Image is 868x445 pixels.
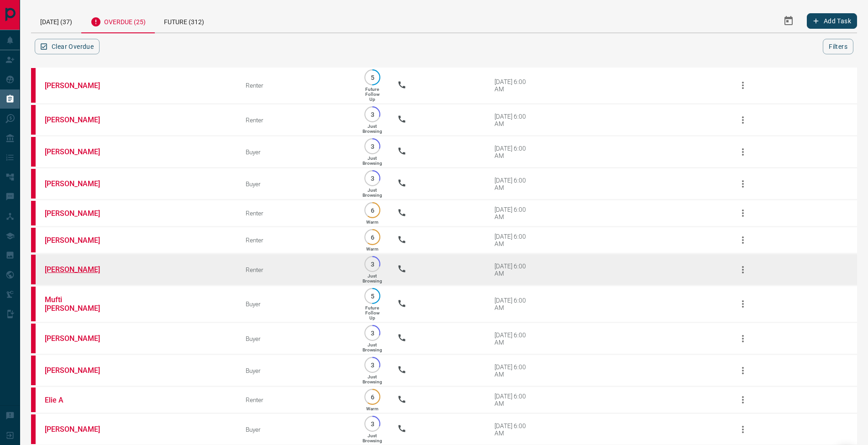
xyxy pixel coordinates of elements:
[494,113,533,127] div: [DATE] 6:00 AM
[494,233,533,247] div: [DATE] 6:00 AM
[31,356,36,385] div: property.ca
[246,367,347,374] div: Buyer
[369,293,376,299] p: 5
[45,115,113,124] a: [PERSON_NAME]
[369,143,376,150] p: 3
[494,422,533,437] div: [DATE] 6:00 AM
[31,287,36,321] div: property.ca
[363,374,382,384] p: Just Browsing
[31,414,36,444] div: property.ca
[246,396,347,403] div: Renter
[246,116,347,124] div: Renter
[494,363,533,378] div: [DATE] 6:00 AM
[246,209,347,217] div: Renter
[45,334,113,343] a: [PERSON_NAME]
[366,406,379,411] p: Warm
[494,177,533,191] div: [DATE] 6:00 AM
[823,39,853,54] button: Filters
[369,111,376,118] p: 3
[363,273,382,283] p: Just Browsing
[31,105,36,135] div: property.ca
[45,236,113,245] a: [PERSON_NAME]
[45,396,113,404] a: Elie A
[31,324,36,353] div: property.ca
[45,209,113,218] a: [PERSON_NAME]
[369,330,376,336] p: 3
[45,366,113,375] a: [PERSON_NAME]
[778,10,800,32] button: Select Date Range
[31,137,36,167] div: property.ca
[45,295,113,313] a: Mufti [PERSON_NAME]
[45,425,113,434] a: [PERSON_NAME]
[246,266,347,273] div: Renter
[369,74,376,81] p: 5
[246,426,347,433] div: Buyer
[363,156,382,166] p: Just Browsing
[31,169,36,199] div: property.ca
[494,297,533,311] div: [DATE] 6:00 AM
[494,206,533,220] div: [DATE] 6:00 AM
[155,9,213,32] div: Future (312)
[246,148,347,156] div: Buyer
[494,262,533,277] div: [DATE] 6:00 AM
[366,220,379,225] p: Warm
[45,147,113,156] a: [PERSON_NAME]
[363,433,382,443] p: Just Browsing
[494,331,533,346] div: [DATE] 6:00 AM
[369,393,376,400] p: 6
[494,393,533,407] div: [DATE] 6:00 AM
[365,305,379,320] p: Future Follow Up
[494,78,533,93] div: [DATE] 6:00 AM
[365,87,379,102] p: Future Follow Up
[31,228,36,252] div: property.ca
[31,255,36,284] div: property.ca
[369,207,376,214] p: 6
[363,342,382,352] p: Just Browsing
[369,234,376,241] p: 6
[31,68,36,103] div: property.ca
[45,81,113,90] a: [PERSON_NAME]
[363,124,382,134] p: Just Browsing
[369,420,376,427] p: 3
[31,9,81,32] div: [DATE] (37)
[45,265,113,274] a: [PERSON_NAME]
[35,39,100,54] button: Clear Overdue
[246,236,347,244] div: Renter
[494,145,533,159] div: [DATE] 6:00 AM
[369,175,376,182] p: 3
[246,180,347,188] div: Buyer
[31,387,36,412] div: property.ca
[246,300,347,308] div: Buyer
[366,246,379,251] p: Warm
[31,201,36,225] div: property.ca
[246,82,347,89] div: Renter
[369,261,376,267] p: 3
[246,335,347,342] div: Buyer
[807,13,857,29] button: Add Task
[45,179,113,188] a: [PERSON_NAME]
[369,361,376,368] p: 3
[363,188,382,198] p: Just Browsing
[81,9,155,33] div: Overdue (25)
